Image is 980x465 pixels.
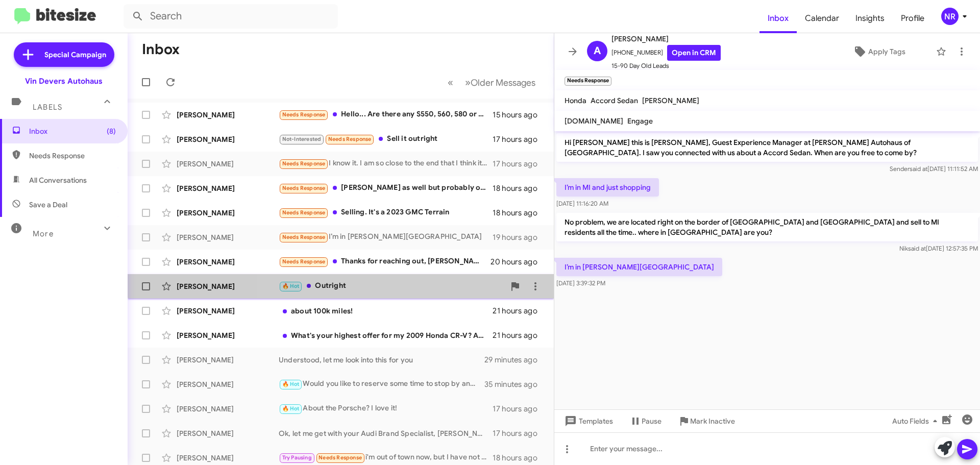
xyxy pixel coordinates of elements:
span: [DATE] 3:39:32 PM [556,279,605,287]
div: Vin Devers Autohaus [25,76,103,86]
span: Needs Response [318,454,362,461]
div: [PERSON_NAME] [177,453,279,463]
span: Save a Deal [29,200,67,210]
button: Mark Inactive [670,412,743,430]
div: [PERSON_NAME] [177,379,279,389]
div: [PERSON_NAME] [177,330,279,340]
span: Mark Inactive [690,412,735,430]
span: Labels [33,103,62,112]
div: [PERSON_NAME] [177,281,279,291]
div: NR [941,8,959,25]
span: Templates [562,412,613,430]
span: Needs Response [328,136,372,142]
span: Not-Interested [282,136,322,142]
div: [PERSON_NAME] [177,404,279,414]
small: Needs Response [565,77,611,86]
button: Pause [621,412,670,430]
p: No problem, we are located right on the border of [GEOGRAPHIC_DATA] and [GEOGRAPHIC_DATA] and sel... [556,213,978,241]
div: [PERSON_NAME] as well but probably only those two. The reliability in anything else for me is que... [279,182,493,194]
a: Calendar [797,4,847,33]
button: Apply Tags [826,42,931,61]
span: Needs Response [29,151,116,161]
span: 15-90 Day Old Leads [611,61,721,71]
span: said at [908,244,926,252]
div: [PERSON_NAME] [177,159,279,169]
div: 21 hours ago [493,330,546,340]
button: Auto Fields [884,412,949,430]
span: Needs Response [282,258,326,265]
div: 17 hours ago [493,134,546,144]
div: 19 hours ago [493,232,546,242]
div: Outright [279,280,505,292]
span: Older Messages [471,77,535,88]
nav: Page navigation example [442,72,542,93]
span: 🔥 Hot [282,283,300,289]
span: 🔥 Hot [282,381,300,387]
button: Previous [442,72,459,93]
span: Honda [565,96,586,105]
div: Understood, let me look into this for you [279,355,484,365]
div: Ok, let me get with your Audi Brand Specialist, [PERSON_NAME] first thing [DATE] (he is out of th... [279,428,493,438]
div: [PERSON_NAME] [177,110,279,120]
button: Templates [554,412,621,430]
div: What's your highest offer for my 2009 Honda CR-V? And What cars are available in your inventory t... [279,330,493,340]
div: 17 hours ago [493,404,546,414]
span: [DOMAIN_NAME] [565,116,623,126]
a: Open in CRM [667,45,721,61]
span: said at [910,165,927,173]
span: [PHONE_NUMBER] [611,45,721,61]
div: [PERSON_NAME] [177,428,279,438]
div: 35 minutes ago [484,379,546,389]
span: Engage [627,116,653,126]
h1: Inbox [142,41,180,58]
span: (8) [107,126,116,136]
p: Hi [PERSON_NAME] this is [PERSON_NAME], Guest Experience Manager at [PERSON_NAME] Autohaus of [GE... [556,133,978,162]
div: 18 hours ago [493,208,546,218]
div: Selling. It's a 2023 GMC Terrain [279,207,493,218]
div: Would you like to reserve some time to stop by and see/drive it [DATE]? [279,378,484,390]
div: 20 hours ago [491,257,546,267]
input: Search [124,4,338,29]
span: Apply Tags [868,42,905,61]
span: All Conversations [29,175,87,185]
div: [PERSON_NAME] [177,183,279,193]
span: Sender [DATE] 11:11:52 AM [890,165,978,173]
div: I’m in [PERSON_NAME][GEOGRAPHIC_DATA] [279,231,493,243]
span: Needs Response [282,209,326,216]
div: 29 minutes ago [484,355,546,365]
span: Needs Response [282,185,326,191]
span: Special Campaign [44,50,106,60]
div: About the Porsche? I love it! [279,403,493,414]
span: More [33,229,54,238]
span: [PERSON_NAME] [642,96,699,105]
span: 🔥 Hot [282,405,300,412]
button: Next [459,72,542,93]
div: [PERSON_NAME] [177,257,279,267]
div: Hello... Are there any S550, 560, 580 or S500 Mercedes Benz in the Inventory?? [279,109,493,120]
div: 21 hours ago [493,306,546,316]
div: 17 hours ago [493,428,546,438]
div: [PERSON_NAME] [177,232,279,242]
div: [PERSON_NAME] [177,208,279,218]
span: Needs Response [282,111,326,118]
div: Sell it outright [279,133,493,145]
span: Pause [642,412,661,430]
div: 18 hours ago [493,183,546,193]
a: Profile [893,4,933,33]
span: Needs Response [282,234,326,240]
span: Nik [DATE] 12:57:35 PM [899,244,978,252]
span: Needs Response [282,160,326,167]
p: I’m in [PERSON_NAME][GEOGRAPHIC_DATA] [556,258,722,276]
div: i'm out of town now, but I have not driven that vehicle since the estimate so whatever it was at ... [279,452,493,463]
span: Auto Fields [892,412,941,430]
span: « [448,76,453,89]
span: Inbox [29,126,116,136]
span: A [594,43,601,59]
span: Accord Sedan [591,96,638,105]
a: Inbox [759,4,797,33]
a: Insights [847,4,893,33]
